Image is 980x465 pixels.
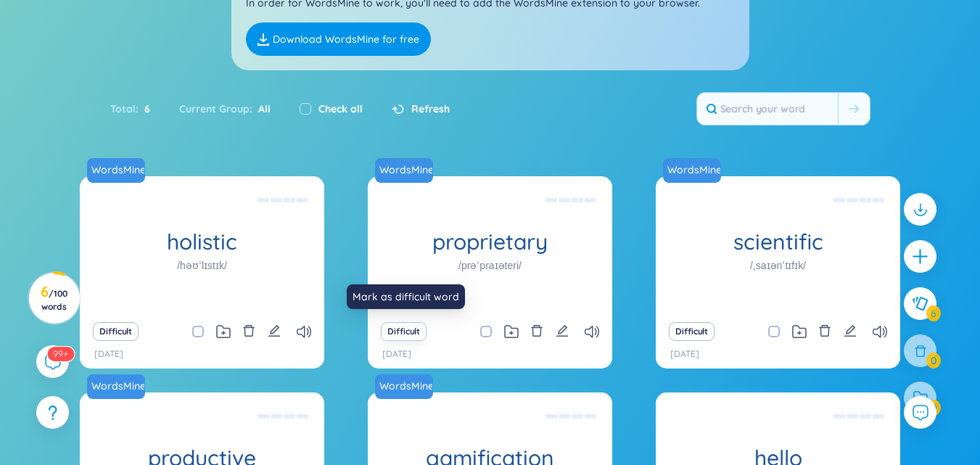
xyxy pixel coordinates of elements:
[844,324,857,337] span: edit
[165,94,285,124] div: Current Group :
[844,321,857,342] button: edit
[556,324,569,337] span: edit
[38,286,70,312] h3: 6
[656,229,900,255] h1: scientific
[530,324,543,337] span: delete
[347,284,465,309] div: Mark as difficult word
[670,347,699,361] p: [DATE]
[662,162,722,177] a: WordsMine
[818,324,831,337] span: delete
[177,258,227,273] h1: /həʊˈlɪstɪk/
[318,101,363,117] label: Check all
[41,288,67,312] span: / 100 words
[87,158,151,183] a: WordsMine
[697,93,838,125] input: Search your word
[458,258,522,273] h1: /prəˈpraɪəteri/
[268,324,281,337] span: edit
[242,321,255,342] button: delete
[86,379,147,393] a: WordsMine
[911,247,929,266] span: plus
[268,321,281,342] button: edit
[669,322,715,341] button: Difficult
[252,102,271,115] span: All
[93,322,139,341] button: Difficult
[80,229,324,255] h1: holistic
[47,347,74,361] sup: 597
[556,321,569,342] button: edit
[368,229,612,255] h1: proprietary
[750,258,806,273] h1: /ˌsaɪənˈtɪfɪk/
[530,321,543,342] button: delete
[110,94,165,124] div: Total :
[87,374,151,399] a: WordsMine
[375,158,439,183] a: WordsMine
[411,101,450,117] span: Refresh
[94,347,123,361] p: [DATE]
[382,347,411,361] p: [DATE]
[663,158,727,183] a: WordsMine
[381,322,427,341] button: Difficult
[818,321,831,342] button: delete
[86,162,147,177] a: WordsMine
[374,162,435,177] a: WordsMine
[139,101,150,117] span: 6
[374,379,435,393] a: WordsMine
[242,324,255,337] span: delete
[375,374,439,399] a: WordsMine
[246,22,431,56] a: Download WordsMine for free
